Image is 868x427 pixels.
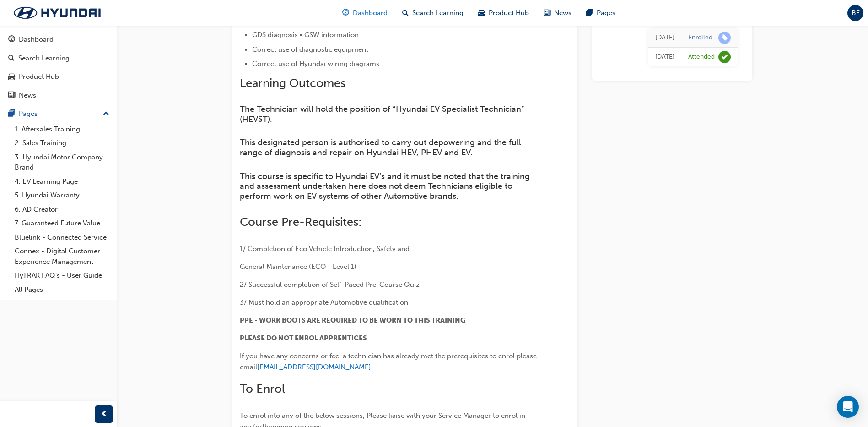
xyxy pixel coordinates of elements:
span: General Maintenance (ECO - Level 1) [240,263,356,271]
span: Course Pre-Requisites: [240,215,361,229]
button: BF [847,5,863,21]
a: News [4,87,113,104]
a: 4. EV Learning Page [11,175,113,189]
a: pages-iconPages [579,4,623,22]
span: PLEASE DO NOT ENROL APPRENTICES [240,334,367,342]
a: 3. Hyundai Motor Company Brand [11,150,113,175]
span: Correct use of diagnostic equipment [252,45,368,54]
span: search-icon [8,55,15,63]
a: car-iconProduct Hub [471,4,536,22]
span: news-icon [8,92,15,100]
div: Enrolled [688,33,712,42]
button: Pages [4,105,113,122]
div: Pages [19,109,38,119]
a: Search Learning [4,50,113,67]
a: 5. Hyundai Warranty [11,188,113,203]
span: Pages [597,8,615,18]
a: HyTRAK FAQ's - User Guide [11,268,113,283]
a: 6. AD Creator [11,203,113,217]
span: GDS diagnosis • GSW information [252,31,359,39]
a: [EMAIL_ADDRESS][DOMAIN_NAME] [257,363,371,371]
span: BF [852,8,860,18]
span: Product Hub [489,8,529,18]
div: Dashboard [19,34,54,45]
a: 2. Sales Training [11,136,113,150]
a: Bluelink - Connected Service [11,230,113,245]
span: Search Learning [412,8,464,18]
a: All Pages [11,283,113,297]
span: Correct use of Hyundai wiring diagrams [252,60,379,68]
div: Product Hub [19,71,59,82]
span: To Enrol [240,382,285,396]
span: prev-icon [101,409,108,420]
div: Tue Aug 05 2025 10:35:49 GMT+1000 (Australian Eastern Standard Time) [655,33,674,43]
a: Dashboard [4,31,113,48]
button: DashboardSearch LearningProduct HubNews [4,29,113,105]
span: PPE - WORK BOOTS ARE REQUIRED TO BE WORN TO THIS TRAINING [240,316,466,324]
span: The Technician will hold the position of “Hyundai EV Specialist Technician” (HEVST). [240,104,526,124]
span: search-icon [402,7,409,19]
span: news-icon [544,7,550,19]
span: 3/ Must hold an appropriate Automotive qualification [240,298,408,307]
span: 2/ Successful completion of Self-Paced Pre-Course Quiz [240,280,420,289]
span: Dashboard [353,8,388,18]
a: 7. Guaranteed Future Value [11,216,113,230]
span: pages-icon [586,7,593,19]
div: News [19,90,36,101]
span: learningRecordVerb_ENROLL-icon [718,32,731,44]
span: guage-icon [342,7,349,19]
span: News [554,8,571,18]
span: Learning Outcomes [240,76,345,90]
div: Attended [688,53,715,61]
a: guage-iconDashboard [335,4,395,22]
a: search-iconSearch Learning [395,4,471,22]
a: Product Hub [4,68,113,85]
span: If you have any concerns or feel a technician has already met the prerequisites to enrol please e... [240,352,539,371]
span: learningRecordVerb_ATTEND-icon [718,51,731,63]
a: news-iconNews [536,4,579,22]
div: Fri Sep 21 2018 10:00:00 GMT+1000 (Australian Eastern Standard Time) [655,52,674,62]
a: Connex - Digital Customer Experience Management [11,244,113,268]
span: car-icon [478,7,485,19]
div: Open Intercom Messenger [837,396,859,418]
span: car-icon [8,73,15,81]
span: This designated person is authorised to carry out depowering and the full range of diagnosis and ... [240,137,523,158]
span: pages-icon [8,110,15,118]
span: up-icon [103,108,109,120]
div: Search Learning [18,53,70,64]
span: This course is specific to Hyundai EV’s and it must be noted that the training and assessment und... [240,171,532,201]
span: 1/ Completion of Eco Vehicle Introduction, Safety and [240,245,410,253]
span: guage-icon [8,36,15,44]
a: 1. Aftersales Training [11,122,113,137]
img: Trak [5,3,110,22]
